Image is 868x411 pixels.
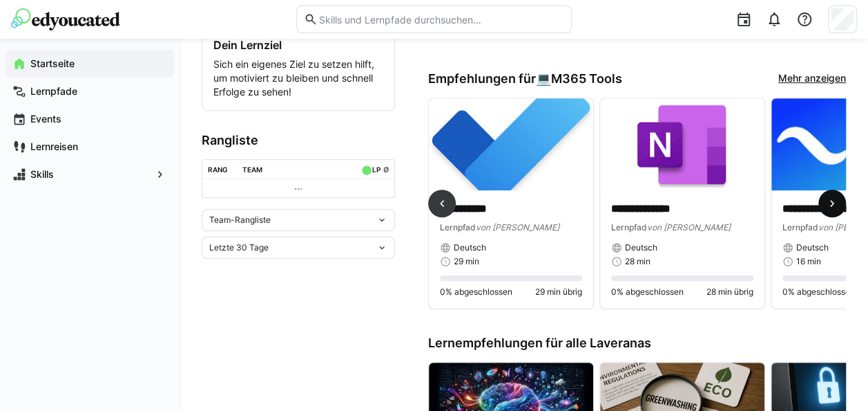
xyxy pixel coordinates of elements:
[429,98,593,191] img: image
[454,256,479,267] span: 29 min
[242,165,262,174] div: Team
[202,133,395,148] h3: Rangliste
[536,71,622,86] div: 💻️
[213,57,383,99] p: Sich ein eigenes Ziel zu setzen hilft, um motiviert zu bleiben und schnell Erfolge zu sehen!
[625,242,657,253] span: Deutsch
[213,38,383,52] h4: Dein Lernziel
[454,242,486,253] span: Deutsch
[383,163,389,174] a: ø
[647,222,731,232] span: von [PERSON_NAME]
[440,222,476,232] span: Lernpfad
[440,286,512,298] span: 0% abgeschlossen
[796,256,821,267] span: 16 min
[372,165,380,174] div: LP
[782,222,818,232] span: Lernpfad
[535,286,582,298] span: 29 min übrig
[428,71,622,86] h3: Empfehlungen für
[625,256,650,267] span: 28 min
[428,336,846,351] h3: Lernempfehlungen für alle Laveranas
[611,222,647,232] span: Lernpfad
[611,286,684,298] span: 0% abgeschlossen
[706,286,753,298] span: 28 min übrig
[209,242,269,253] span: Letzte 30 Tage
[782,286,855,298] span: 0% abgeschlossen
[318,13,564,26] input: Skills und Lernpfade durchsuchen…
[208,165,228,174] div: Rang
[796,242,829,253] span: Deutsch
[778,71,846,86] a: Mehr anzeigen
[209,214,271,226] span: Team-Rangliste
[600,98,764,191] img: image
[476,222,559,232] span: von [PERSON_NAME]
[551,71,622,86] span: M365 Tools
